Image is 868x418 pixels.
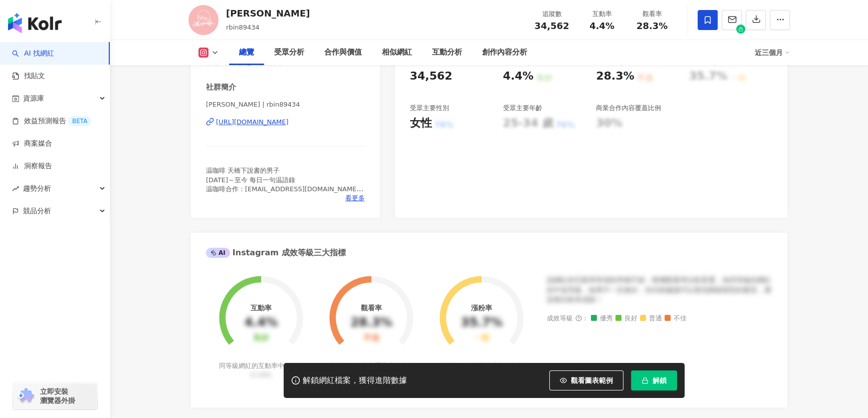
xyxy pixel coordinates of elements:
[188,5,219,35] img: KOL Avatar
[206,167,363,229] span: 温咖啡 天橋下說書的男子 [DATE]～至今 每日一句温語錄 温咖啡合作：[EMAIL_ADDRESS][DOMAIN_NAME] 温咖啡：[STREET_ADDRESS] 温咖啡外送：0988...
[503,69,533,84] div: 4.4%
[226,24,260,31] span: rbin89434
[239,47,254,59] div: 總覽
[206,248,230,258] div: AI
[8,13,62,33] img: logo
[533,9,571,19] div: 追蹤數
[12,161,52,171] a: 洞察報告
[13,382,97,409] a: chrome extension立即安裝 瀏覽器外掛
[40,387,75,405] span: 立即安裝 瀏覽器外掛
[547,275,772,305] div: 該網紅的互動率和漲粉率都不錯，唯獨觀看率比較普通，為同等級的網紅的中低等級，效果不一定會好，但仍然建議可以發包開箱類型的案型，應該會比較有成效！
[345,194,365,203] span: 看更多
[12,139,52,149] a: 商案媒合
[218,361,305,379] div: 同等級網紅的互動率中位數為
[636,21,668,31] span: 28.3%
[432,47,462,59] div: 互動分析
[482,47,527,59] div: 創作內容分析
[633,9,671,19] div: 觀看率
[12,49,54,59] a: searchAI 找網紅
[16,388,36,404] img: chrome extension
[206,118,365,127] a: [URL][DOMAIN_NAME]
[303,375,407,386] div: 解鎖網紅檔案，獲得進階數據
[589,21,614,31] span: 4.4%
[328,361,415,379] div: 同等級網紅的觀看率中位數為
[596,69,634,84] div: 28.3%
[410,116,432,131] div: 女性
[274,47,304,59] div: 受眾分析
[549,370,623,390] button: 觀看圖表範例
[23,200,51,222] span: 競品分析
[245,316,278,330] div: 4.4%
[503,104,542,113] div: 受眾主要年齡
[206,247,345,258] div: Instagram 成效等級三大指標
[640,315,662,322] span: 普通
[410,69,453,84] div: 34,562
[206,100,365,109] span: [PERSON_NAME] | rbin89434
[206,82,236,93] div: 社群簡介
[350,316,392,330] div: 28.3%
[755,45,790,61] div: 近三個月
[23,177,51,200] span: 趨勢分析
[571,376,613,384] span: 觀看圖表範例
[251,304,272,312] div: 互動率
[596,104,661,113] div: 商業合作內容覆蓋比例
[615,315,637,322] span: 良好
[534,21,569,31] span: 34,562
[324,47,362,59] div: 合作與價值
[12,185,19,192] span: rise
[631,370,677,390] button: 解鎖
[583,9,621,19] div: 互動率
[665,315,687,322] span: 不佳
[216,118,289,127] div: [URL][DOMAIN_NAME]
[23,87,44,110] span: 資源庫
[438,361,526,379] div: 同等級網紅的漲粉率中位數為
[361,304,382,312] div: 觀看率
[382,47,412,59] div: 相似網紅
[410,104,449,113] div: 受眾主要性別
[253,333,269,343] div: 良好
[461,316,502,330] div: 35.7%
[12,71,45,81] a: 找貼文
[363,333,379,343] div: 不佳
[226,7,310,20] div: [PERSON_NAME]
[471,304,492,312] div: 漲粉率
[474,333,490,343] div: 一般
[653,376,667,384] span: 解鎖
[591,315,613,322] span: 優秀
[547,315,772,322] div: 成效等級 ：
[12,116,91,126] a: 效益預測報告BETA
